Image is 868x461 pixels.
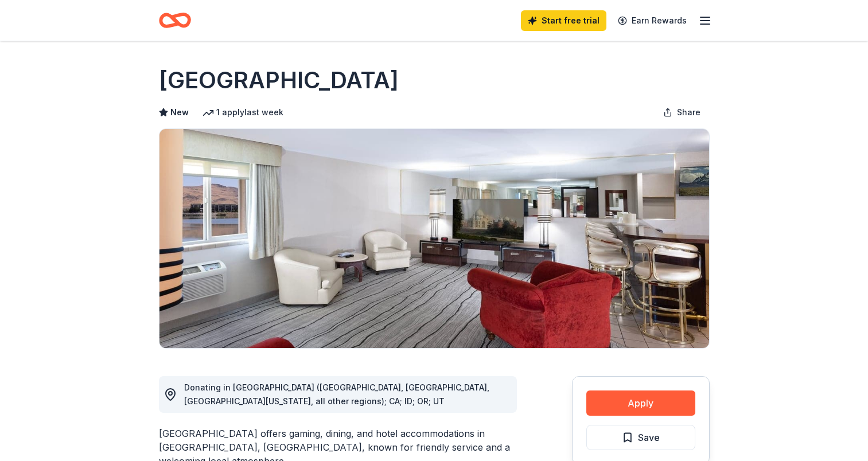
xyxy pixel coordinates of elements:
[203,106,283,119] div: 1 apply last week
[677,106,700,119] span: Share
[586,390,695,416] button: Apply
[170,106,189,119] span: New
[638,430,660,445] span: Save
[159,7,191,34] a: Home
[586,425,695,450] button: Save
[159,64,399,96] h1: [GEOGRAPHIC_DATA]
[654,101,710,124] button: Share
[184,382,489,406] span: Donating in [GEOGRAPHIC_DATA] ([GEOGRAPHIC_DATA], [GEOGRAPHIC_DATA], [GEOGRAPHIC_DATA][US_STATE],...
[611,10,694,31] a: Earn Rewards
[159,129,709,348] img: Image for Western Village Inn and Casino
[521,10,606,31] a: Start free trial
